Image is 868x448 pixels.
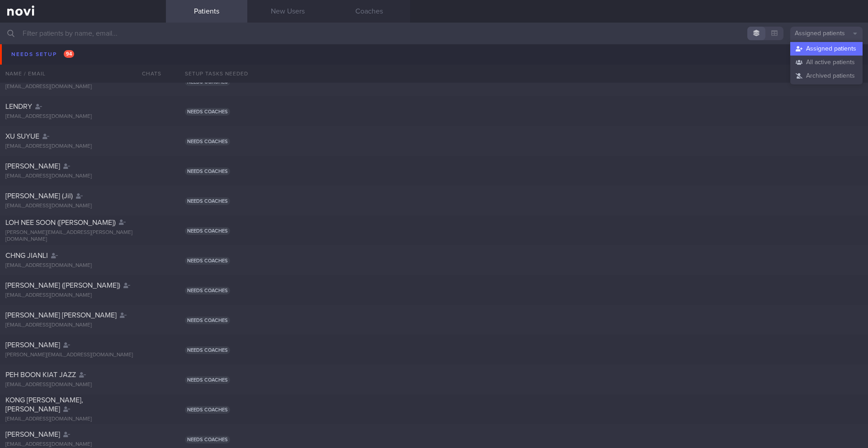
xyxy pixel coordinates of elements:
[5,382,160,388] div: [EMAIL_ADDRESS][DOMAIN_NAME]
[5,229,160,243] div: [PERSON_NAME][EMAIL_ADDRESS][PERSON_NAME][DOMAIN_NAME]
[5,416,160,423] div: [EMAIL_ADDRESS][DOMAIN_NAME]
[5,58,160,65] div: [EMAIL_ADDRESS][DOMAIN_NAME]
[5,312,117,319] span: [PERSON_NAME] [PERSON_NAME]
[5,322,160,329] div: [EMAIL_ADDRESS][DOMAIN_NAME]
[5,371,76,378] span: PEH BOON KIAT JAZZ
[790,56,863,69] button: All active patients
[185,138,230,145] span: Needs coaches
[5,292,160,299] div: [EMAIL_ADDRESS][DOMAIN_NAME]
[185,227,230,235] span: Needs coaches
[5,133,39,140] span: XU SUYUE
[790,42,863,56] button: Assigned patients
[185,257,230,265] span: Needs coaches
[185,78,230,86] span: Needs coaches
[5,113,160,120] div: [EMAIL_ADDRESS][DOMAIN_NAME]
[185,376,230,384] span: Needs coaches
[185,406,230,414] span: Needs coaches
[5,192,73,200] span: [PERSON_NAME] (Jil)
[790,69,863,83] button: Archived patients
[5,252,48,259] span: CHNG JIANLI
[5,173,160,180] div: [EMAIL_ADDRESS][DOMAIN_NAME]
[5,163,60,170] span: [PERSON_NAME]
[5,431,60,438] span: [PERSON_NAME]
[185,48,230,56] span: Needs coaches
[185,168,230,175] span: Needs coaches
[185,436,230,443] span: Needs coaches
[185,108,230,116] span: Needs coaches
[5,203,160,210] div: [EMAIL_ADDRESS][DOMAIN_NAME]
[790,27,863,40] button: Assigned patients
[5,397,83,413] span: KONG [PERSON_NAME], [PERSON_NAME]
[185,346,230,354] span: Needs coaches
[5,441,160,448] div: [EMAIL_ADDRESS][DOMAIN_NAME]
[5,262,160,269] div: [EMAIL_ADDRESS][DOMAIN_NAME]
[5,282,120,289] span: [PERSON_NAME] ([PERSON_NAME])
[5,84,160,90] div: [EMAIL_ADDRESS][DOMAIN_NAME]
[5,103,32,110] span: LENDRY
[5,143,160,150] div: [EMAIL_ADDRESS][DOMAIN_NAME]
[5,352,160,359] div: [PERSON_NAME][EMAIL_ADDRESS][DOMAIN_NAME]
[5,73,117,80] span: [PERSON_NAME] [PERSON_NAME]
[185,197,230,205] span: Needs coaches
[5,219,116,226] span: LOH NEE SOON ([PERSON_NAME])
[5,341,60,349] span: [PERSON_NAME]
[185,317,230,324] span: Needs coaches
[185,287,230,294] span: Needs coaches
